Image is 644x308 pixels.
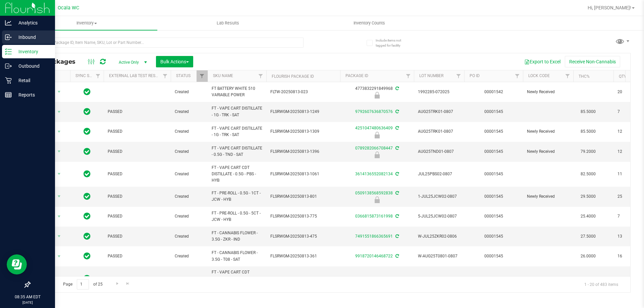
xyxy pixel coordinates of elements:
a: External Lab Test Result [109,73,162,78]
span: FLSRWGM-20250812-1402 [270,275,336,282]
a: Filter [93,70,104,82]
a: Filter [403,70,414,82]
span: 85.5000 [577,107,599,117]
span: 16 [618,253,643,259]
p: Inbound [12,33,52,41]
span: select [55,192,63,201]
span: PASSED [108,148,167,155]
span: select [55,107,63,117]
span: Created [175,89,204,95]
span: PASSED [108,128,167,135]
span: Sync from Compliance System [394,254,399,258]
span: select [55,169,63,179]
span: Created [175,275,204,282]
span: PASSED [108,193,167,200]
span: FLSRWGM-20250813-475 [270,233,336,240]
a: 0366815873161998 [355,214,393,219]
span: PASSED [108,253,167,259]
div: Newly Received [339,92,415,99]
span: select [55,87,63,97]
div: 4773832291849968 [339,85,415,99]
span: FT - VAPE CART DISTILLATE - 0.5G - TND - SAT [212,145,262,158]
span: Include items not tagged for facility [376,38,409,48]
span: In Sync [84,192,91,201]
inline-svg: Inbound [5,34,12,41]
span: select [55,252,63,261]
span: Created [175,253,204,259]
span: FT - VAPE CART DISTILLATE - 1G - TRK - SAT [212,105,262,118]
p: Analytics [12,19,52,27]
span: Sync from Compliance System [394,146,399,150]
span: Created [175,213,204,220]
p: Retail [12,76,52,84]
a: Flourish Package ID [272,74,314,79]
a: Filter [453,70,464,82]
span: Created [175,109,204,115]
span: W-JUL25ZKR02-0806 [418,233,460,240]
span: 5-JUL25JCW02-0807 [418,213,460,220]
span: FT - CANNABIS FLOWER - 3.5G - ZKR - IND [212,230,262,243]
span: In Sync [84,147,91,156]
span: In Sync [84,87,91,97]
span: Sync from Compliance System [394,172,399,176]
span: select [55,127,63,136]
span: FLSRWGM-20250813-1249 [270,109,336,115]
span: FT - PRE-ROLL - 0.5G - 1CT - JCW - HYB [212,190,262,203]
span: Bulk Actions [160,59,189,64]
a: Go to the next page [112,279,122,288]
p: Outbound [12,62,52,70]
a: Lot Number [419,73,443,78]
button: Bulk Actions [156,56,193,67]
span: Hi, [PERSON_NAME]! [588,5,631,10]
a: 00001545 [484,214,503,219]
p: [DATE] [3,300,52,305]
span: Sync from Compliance System [394,126,399,130]
p: Inventory [12,48,52,56]
a: 0509138568592838 [355,191,393,195]
span: FLTW-20250813-023 [270,89,336,95]
span: select [55,232,63,241]
inline-svg: Retail [5,77,12,84]
span: FLSRWGM-20250813-1396 [270,148,336,155]
span: In Sync [84,251,91,261]
button: Receive Non-Cannabis [565,56,620,67]
inline-svg: Analytics [5,19,12,26]
span: JUL25PBS02-0807 [418,171,460,177]
a: Sync Status [75,73,101,78]
a: 00001545 [484,109,503,114]
span: Newly Received [527,89,569,95]
span: 12 [618,148,643,155]
span: 85.2000 [577,274,599,284]
a: SKU Name [213,73,233,78]
inline-svg: Outbound [5,63,12,69]
span: In Sync [84,274,91,283]
a: 00001545 [484,234,503,239]
a: Filter [255,70,266,82]
span: Ocala WC [58,5,79,11]
span: PASSED [108,171,167,177]
span: Sync from Compliance System [394,86,399,91]
a: Status [176,73,191,78]
span: select [55,212,63,221]
span: Created [175,171,204,177]
a: Lab Results [157,16,299,30]
inline-svg: Reports [5,91,12,98]
span: W-AUG25T0801-0807 [418,253,460,259]
a: 7491551866365691 [355,234,393,239]
button: Export to Excel [520,56,565,67]
a: Filter [562,70,573,82]
span: FLSRWGM-20250813-1061 [270,171,336,177]
span: FLSRWGM-20250813-361 [270,253,336,259]
span: 7 [618,213,643,220]
div: Newly Received [339,196,415,203]
span: In Sync [84,107,91,116]
a: Filter [197,70,208,82]
a: Inventory [16,16,157,30]
span: In Sync [84,169,91,179]
div: Newly Received [339,151,415,158]
span: AUG25TRK01-0807 [418,109,460,115]
span: FT - VAPE CART CDT DISTILLATE - 0.5G - SRH - HYS [212,269,262,289]
span: FLSRWGM-20250813-775 [270,213,336,220]
p: Reports [12,91,52,99]
span: 27.5000 [577,232,599,241]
